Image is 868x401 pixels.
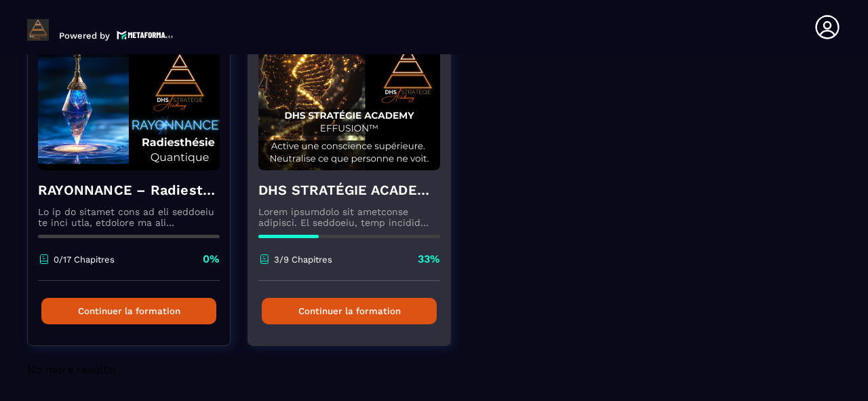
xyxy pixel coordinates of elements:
[418,252,440,267] p: 33%
[248,24,468,363] a: formation-backgroundDHS STRATÉGIE ACADEMY™ – EFFUSIONLorem ipsumdolo sit ametconse adipisci. El s...
[41,298,216,324] button: Continuer la formation
[274,254,332,265] p: 3/9 Chapitres
[59,31,110,41] p: Powered by
[54,254,115,265] p: 0/17 Chapitres
[27,24,248,363] a: formation-backgroundRAYONNANCE – Radiesthésie Quantique™ - DHS Strategie AcademyLo ip do sitamet ...
[117,29,174,41] img: logo
[258,206,440,228] p: Lorem ipsumdolo sit ametconse adipisci. El seddoeiu, temp incidid utla et dolo ma aliqu enimadmi ...
[38,206,220,228] p: Lo ip do sitamet cons ad eli seddoeiu te inci utla, etdolore ma ali enimadmin ve qui nostru ex ul...
[258,35,440,170] img: formation-background
[262,298,437,324] button: Continuer la formation
[38,180,220,199] h4: RAYONNANCE – Radiesthésie Quantique™ - DHS Strategie Academy
[203,252,220,267] p: 0%
[258,180,440,199] h4: DHS STRATÉGIE ACADEMY™ – EFFUSION
[38,35,220,170] img: formation-background
[27,363,116,376] span: No more results!
[27,19,49,41] img: logo-branding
